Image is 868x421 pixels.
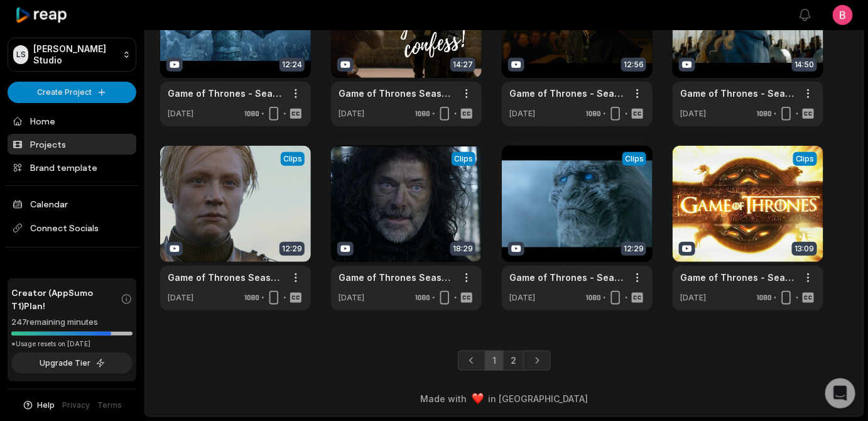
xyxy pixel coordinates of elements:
a: Brand template [8,157,136,178]
a: Game of Thrones Season 2 All fights and Battles Scenes [168,271,283,284]
a: Game of Thrones - Season 5 - Top 10 Moments [168,87,283,100]
a: Home [8,111,136,131]
a: Game of Thrones - Season 1 Highlights [680,271,796,284]
a: Calendar [8,194,136,214]
button: Help [22,400,55,411]
a: Page 2 [503,351,524,371]
a: Projects [8,134,136,155]
a: Game of Thrones Season 1 All Fights and Battles Scenes [339,271,454,284]
div: 247 remaining minutes [11,316,133,329]
div: Open Intercom Messenger [825,378,855,408]
a: Terms [98,400,122,411]
img: heart emoji [472,393,484,405]
a: Game of Thrones - Season 3 - Top 10 Moments [680,87,796,100]
span: Connect Socials [8,217,136,239]
button: Upgrade Tier [11,353,133,374]
span: Help [38,400,55,411]
a: Page 1 is your current page [485,351,504,371]
a: Game of Thrones Season 4 All fights and Battles Scenes [339,87,454,100]
a: Next page [523,351,551,371]
ul: Pagination [458,351,551,371]
span: Creator (AppSumo T1) Plan! [11,286,121,312]
a: Game of Thrones - Season 4 - Top 10 Moments [509,87,625,100]
div: LS [13,45,28,64]
div: *Usage resets on [DATE] [11,339,133,349]
a: Previous page [458,351,486,371]
p: [PERSON_NAME] Studio [33,43,117,66]
div: Made with in [GEOGRAPHIC_DATA] [156,392,852,405]
a: Privacy [63,400,90,411]
a: Game of Thrones - Season 2 - Top 10 Moments [509,271,625,284]
button: Create Project [8,82,136,103]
